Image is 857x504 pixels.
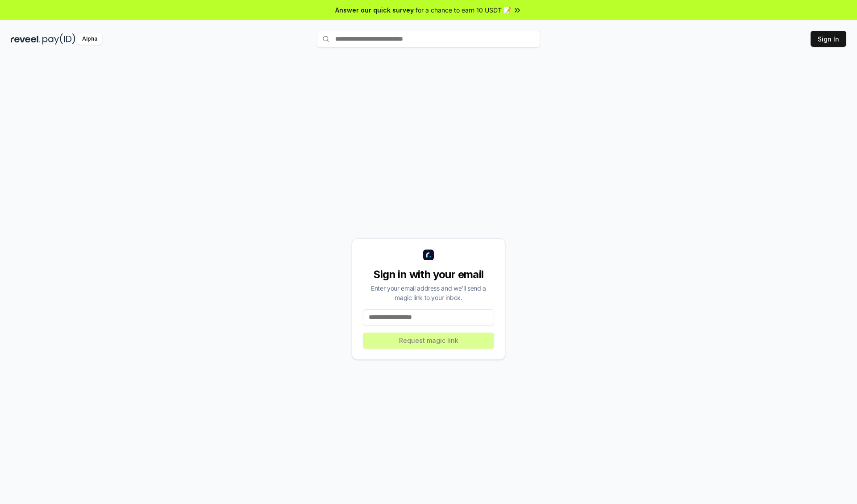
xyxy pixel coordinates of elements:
img: logo_small [423,250,434,260]
img: reveel_dark [11,33,41,45]
span: Answer our quick survey [335,5,414,15]
span: for a chance to earn 10 USDT 📝 [416,5,511,15]
div: Enter your email address and we’ll send a magic link to your inbox. [363,283,494,302]
img: pay_id [42,33,75,45]
div: Sign in with your email [363,267,494,282]
div: Alpha [77,33,102,45]
button: Sign In [811,31,846,47]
